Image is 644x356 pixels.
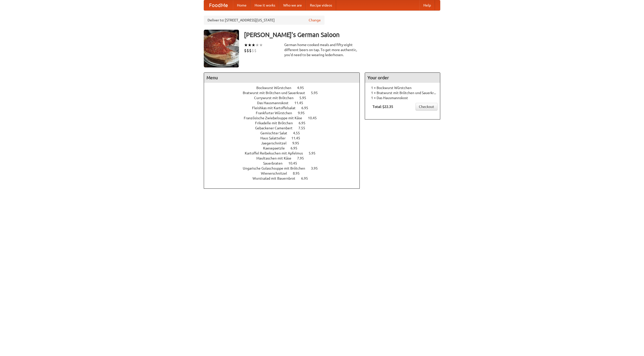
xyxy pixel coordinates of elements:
li: 1 × Bockwurst Würstchen [368,85,437,90]
li: $ [244,48,247,53]
li: 1 × Das Hausmannskost [368,95,437,100]
span: 6.95 [301,176,313,180]
a: Kartoffel Reibekuchen mit Apfelmus 5.95 [245,151,325,155]
li: $ [252,48,254,53]
a: Französische Zwiebelsuppe mit Käse 10.45 [244,116,326,120]
span: 5.95 [311,91,323,95]
span: Wurstsalad mit Bauernbrot [253,176,300,180]
span: 11.45 [294,101,308,105]
span: Gebackener Camenbert [255,126,298,130]
span: Kartoffel Reibekuchen mit Apfelmus [245,151,308,155]
span: Maultaschen mit Käse [256,156,296,160]
h4: Your order [365,73,440,83]
span: 7.55 [298,126,310,130]
li: 1 × Bratwurst mit Brötchen und Sauerkraut [368,90,437,95]
a: Wienerschnitzel 8.95 [261,171,309,175]
span: Frankfurter Würstchen [256,111,297,115]
span: Ungarische Gulaschsuppe mit Brötchen [243,166,310,170]
span: 7.95 [297,156,309,160]
span: Sauerbraten [263,161,288,165]
a: Home [233,0,251,10]
a: Frankfurter Würstchen 9.95 [256,111,314,115]
li: ★ [259,42,263,48]
li: ★ [255,42,259,48]
div: German home-cooked meals and fifty-eight different beers on tap. To get more authentic, you'd nee... [284,42,360,57]
li: ★ [248,42,252,48]
span: 8.95 [293,171,305,175]
span: 9.95 [292,141,304,145]
span: 6.95 [299,121,310,125]
a: Gebackener Camenbert 7.55 [255,126,314,130]
a: Maultaschen mit Käse 7.95 [256,156,313,160]
a: Currywurst mit Brötchen 5.95 [254,96,315,100]
span: 3.95 [311,166,323,170]
span: Frikadelle mit Brötchen [255,121,298,125]
a: Help [419,0,435,10]
a: Jaegerschnitzel 9.95 [261,141,308,145]
a: Sauerbraten 10.45 [263,161,306,165]
span: 6.95 [291,146,302,150]
a: Change [309,18,321,23]
li: $ [249,48,252,53]
a: Recipe videos [306,0,336,10]
h3: [PERSON_NAME]'s German Saloon [244,30,440,40]
span: Fleishkas mit Kartoffelsalat [252,106,301,110]
span: Gemischter Salat [260,131,292,135]
span: Wienerschnitzel [261,171,292,175]
span: Haus Salatteller [260,136,291,140]
a: Bockwurst Würstchen 4.95 [256,86,313,90]
a: Frikadelle mit Brötchen 6.95 [255,121,315,125]
li: ★ [252,42,255,48]
a: Bratwurst mit Brötchen und Sauerkraut 5.95 [243,91,327,95]
li: ★ [244,42,248,48]
a: Gemischter Salat 4.55 [260,131,309,135]
a: Ungarische Gulaschsuppe mit Brötchen 3.95 [243,166,327,170]
span: 11.45 [291,136,305,140]
span: 9.95 [298,111,310,115]
a: Haus Salatteller 11.45 [260,136,309,140]
li: $ [247,48,249,53]
span: 4.95 [297,86,309,90]
span: Kaesepaetzle [263,146,290,150]
a: Wurstsalad mit Bauernbrot 6.95 [253,176,317,180]
li: $ [254,48,257,53]
img: angular.jpg [204,30,239,67]
span: 10.45 [288,161,302,165]
b: Total: $22.35 [373,105,393,109]
span: 10.45 [308,116,322,120]
span: Französische Zwiebelsuppe mit Käse [244,116,307,120]
span: 4.55 [293,131,305,135]
a: Who we are [279,0,306,10]
a: Checkout [416,103,437,110]
span: Das Hausmannskost [257,101,294,105]
h4: Menu [204,73,359,83]
a: FoodMe [204,0,233,10]
a: Kaesepaetzle 6.95 [263,146,307,150]
span: Bratwurst mit Brötchen und Sauerkraut [243,91,310,95]
span: Currywurst mit Brötchen [254,96,299,100]
span: Bockwurst Würstchen [256,86,296,90]
span: Jaegerschnitzel [261,141,292,145]
div: Deliver to: [STREET_ADDRESS][US_STATE] [204,16,325,25]
span: 5.95 [299,96,311,100]
a: Fleishkas mit Kartoffelsalat 6.95 [252,106,317,110]
a: How it works [251,0,279,10]
a: Das Hausmannskost 11.45 [257,101,312,105]
span: 6.95 [301,106,313,110]
span: 5.95 [309,151,320,155]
